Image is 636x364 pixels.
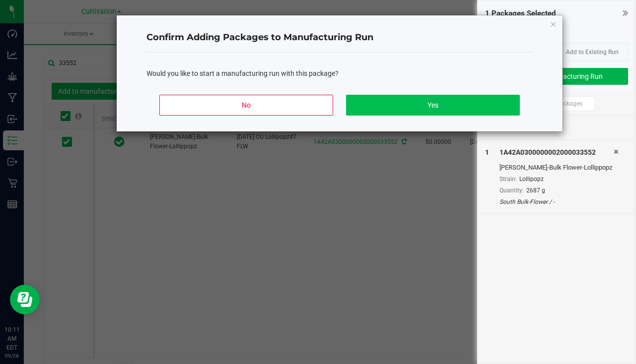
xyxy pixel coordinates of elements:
[146,68,533,79] div: Would you like to start a manufacturing run with this package?
[159,95,333,116] button: No
[146,31,533,44] h4: Confirm Adding Packages to Manufacturing Run
[10,285,40,314] iframe: Resource center
[550,18,557,30] button: Close
[346,95,520,116] button: Yes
